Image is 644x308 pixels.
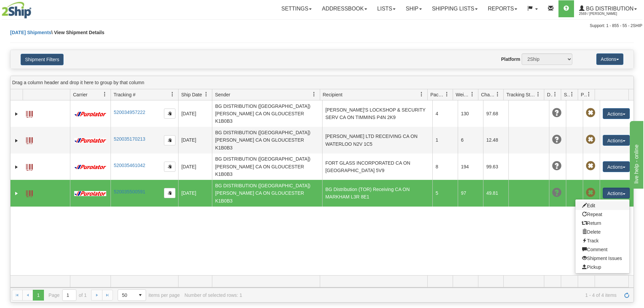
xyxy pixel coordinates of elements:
[552,108,562,118] span: Unknown
[581,91,587,98] span: Pickup Status
[566,89,578,100] a: Shipment Issues filter column settings
[26,108,33,119] a: Label
[99,89,111,100] a: Carrier filter column settings
[575,228,629,236] a: Delete shipment
[603,108,630,119] button: Actions
[323,91,342,98] span: Recipient
[114,163,145,168] a: 520035461042
[586,108,595,118] span: Pickup Not Assigned
[574,0,642,17] a: BG Distribution 2569 / [PERSON_NAME]
[579,10,630,17] span: 2569 / [PERSON_NAME]
[181,91,202,98] span: Ship Date
[10,30,51,35] a: [DATE] Shipments
[621,290,632,301] a: Refresh
[603,135,630,146] button: Actions
[73,112,108,117] img: 11 - Purolator
[63,290,76,301] input: Page 1
[26,187,33,198] a: Label
[483,153,508,180] td: 99.63
[458,127,483,153] td: 6
[114,91,136,98] span: Tracking #
[308,89,320,100] a: Sender filter column settings
[483,100,508,127] td: 97.68
[200,89,212,100] a: Ship Date filter column settings
[575,236,629,245] a: Track
[467,89,478,100] a: Weight filter column settings
[21,54,64,65] button: Shipment Filters
[114,110,145,115] a: 520034957222
[13,137,20,144] a: Expand
[118,289,180,301] span: items per page
[135,290,146,301] span: select
[372,0,401,17] a: Lists
[575,254,629,263] a: Shipment Issues
[430,91,445,98] span: Packages
[215,91,230,98] span: Sender
[432,180,458,206] td: 5
[178,180,212,206] td: [DATE]
[114,136,145,142] a: 520035170213
[73,91,88,98] span: Carrier
[427,0,483,17] a: Shipping lists
[458,180,483,206] td: 97
[564,91,570,98] span: Shipment Issues
[483,180,508,206] td: 49.81
[549,89,561,100] a: Delivery Status filter column settings
[585,6,634,11] span: BG Distribution
[73,165,108,170] img: 11 - Purolator
[492,89,503,100] a: Charge filter column settings
[628,119,643,188] iframe: chat widget
[212,127,322,153] td: BG DISTRIBUTION ([GEOGRAPHIC_DATA]) [PERSON_NAME] CA ON GLOUCESTER K1B0B3
[164,188,175,198] button: Copy to clipboard
[586,135,595,144] span: Pickup Not Assigned
[118,289,146,301] span: Page sizes drop down
[481,91,495,98] span: Charge
[575,210,629,219] a: Repeat
[13,190,20,197] a: Expand
[501,56,520,63] label: Platform
[532,89,544,100] a: Tracking Status filter column settings
[178,153,212,180] td: [DATE]
[2,2,31,19] img: logo2569.jpg
[603,188,630,198] button: Actions
[49,289,87,301] span: Page of 1
[552,188,562,197] span: Unknown
[322,127,432,153] td: [PERSON_NAME] LTD RECEIVING CA ON WATERLOO N2V 1C5
[164,162,175,172] button: Copy to clipboard
[547,91,553,98] span: Delivery Status
[575,263,629,271] a: Pickup
[603,161,630,172] button: Actions
[456,91,470,98] span: Weight
[506,91,536,98] span: Tracking Status
[51,30,104,35] span: \ View Shipment Details
[73,191,108,196] img: 11 - Purolator
[5,4,63,12] div: live help - online
[10,76,634,89] div: grid grouping header
[432,100,458,127] td: 4
[432,153,458,180] td: 8
[185,292,242,298] div: Number of selected rows: 1
[114,189,145,194] a: 520035500591
[483,0,522,17] a: Reports
[441,89,453,100] a: Packages filter column settings
[276,0,317,17] a: Settings
[575,245,629,254] a: Comment
[552,161,562,171] span: Unknown
[122,292,131,299] span: 50
[212,100,322,127] td: BG DISTRIBUTION ([GEOGRAPHIC_DATA]) [PERSON_NAME] CA ON GLOUCESTER K1B0B3
[73,138,108,143] img: 11 - Purolator
[401,0,427,17] a: Ship
[26,161,33,172] a: Label
[13,111,20,117] a: Expand
[583,89,595,100] a: Pickup Status filter column settings
[458,100,483,127] td: 130
[575,201,629,210] a: Edit
[322,100,432,127] td: [PERSON_NAME]'S LOCKSHOP & SECURITY SERV CA ON TIMMINS P4N 2K9
[33,290,44,301] span: Page 1
[2,23,642,29] div: Support: 1 - 855 - 55 - 2SHIP
[317,0,372,17] a: Addressbook
[212,153,322,180] td: BG DISTRIBUTION ([GEOGRAPHIC_DATA]) [PERSON_NAME] CA ON GLOUCESTER K1B0B3
[596,53,623,65] button: Actions
[164,109,175,119] button: Copy to clipboard
[26,134,33,145] a: Label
